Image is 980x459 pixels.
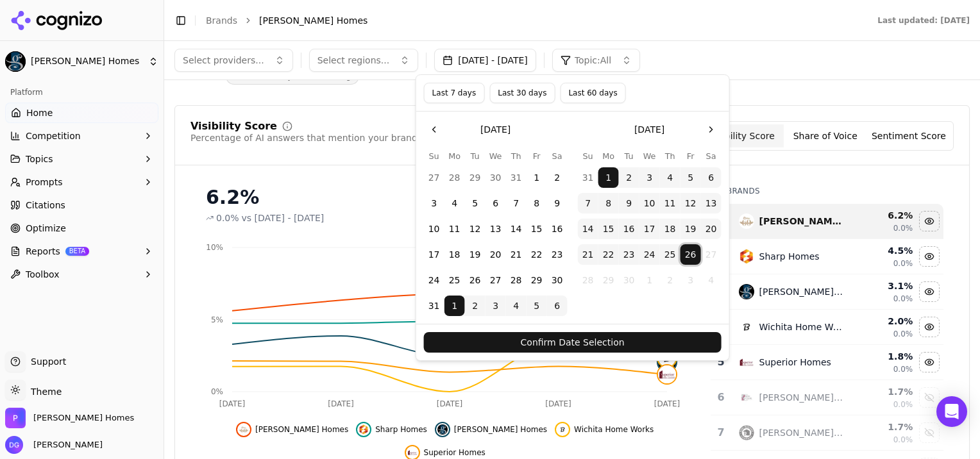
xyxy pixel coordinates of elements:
button: Monday, July 28th, 2025 [444,167,465,188]
button: Friday, August 15th, 2025 [527,219,547,239]
button: Wednesday, August 27th, 2025 [486,270,506,290]
button: Tuesday, August 19th, 2025 [465,244,486,265]
th: Friday [680,150,701,162]
button: Hide sharp homes data [919,246,940,267]
img: superior homes [739,355,754,370]
div: [PERSON_NAME] Homes [759,285,844,298]
button: Sunday, August 31st, 2025 [578,167,598,188]
img: nies homes [239,424,249,435]
span: Home [26,106,53,119]
button: Last 30 days [489,83,555,103]
div: 6 [716,390,725,405]
span: 0.0% [893,294,913,304]
button: Tuesday, September 2nd, 2025, selected [619,167,639,188]
tspan: [DATE] [219,399,246,408]
tr: 5superior homesSuperior Homes1.8%0.0%Hide superior homes data [711,345,943,380]
th: Monday [444,150,465,162]
button: Friday, September 5th, 2025, selected [527,296,547,316]
button: Prompts [5,172,158,192]
span: Topics [26,153,53,165]
button: Sunday, August 31st, 2025 [424,296,444,316]
div: [PERSON_NAME] Homes [759,391,844,404]
tspan: [DATE] [328,399,354,408]
span: Citations [26,199,65,212]
button: Visibility Score [700,124,784,147]
span: 0.0% [893,258,913,269]
button: Tuesday, August 5th, 2025 [465,193,486,213]
button: Sunday, September 7th, 2025, selected [578,193,598,213]
button: Monday, August 18th, 2025 [444,244,465,265]
span: 0.0% [893,364,913,374]
img: bob cook homes [739,390,754,405]
button: Go to the Previous Month [424,119,444,140]
a: Home [5,103,158,123]
div: Wichita Home Works [759,321,844,333]
span: Sharp Homes [375,424,427,435]
span: Select providers... [183,54,264,67]
button: Hide nies homes data [919,211,940,231]
div: 1.8 % [854,350,913,363]
img: robl construction [739,425,754,440]
button: Friday, August 1st, 2025 [527,167,547,188]
button: Thursday, August 7th, 2025 [506,193,527,213]
div: All Brands [709,186,943,196]
span: vs [DATE] - [DATE] [242,212,325,224]
button: Hide wichita home works data [555,422,654,437]
span: [PERSON_NAME] Homes [31,56,143,67]
span: Prompts [26,176,63,188]
img: Paul Gray Homes [5,408,26,428]
button: Saturday, September 6th, 2025, selected [701,167,722,188]
button: Thursday, September 25th, 2025, selected [660,244,680,265]
span: [PERSON_NAME] Homes [255,424,348,435]
button: Tuesday, September 2nd, 2025, selected [465,296,486,316]
button: Wednesday, September 17th, 2025, selected [639,219,660,239]
button: Sunday, July 27th, 2025 [424,167,444,188]
tspan: 0% [211,387,223,396]
th: Tuesday [619,150,639,162]
button: Open organization switcher [5,408,134,428]
img: superior homes [407,447,418,458]
img: paul gray homes [437,424,448,435]
button: Hide nies homes data [236,422,348,437]
div: 1.7 % [854,421,913,433]
button: Wednesday, September 3rd, 2025, selected [639,167,660,188]
button: Tuesday, July 29th, 2025 [465,167,486,188]
button: Monday, September 22nd, 2025, selected [598,244,619,265]
button: Friday, August 29th, 2025 [527,270,547,290]
div: Visibility Score [190,121,277,131]
button: Topics [5,149,158,169]
button: Wednesday, August 13th, 2025 [486,219,506,239]
button: Saturday, August 16th, 2025 [547,219,568,239]
img: nies homes [739,213,754,229]
th: Thursday [506,150,527,162]
div: Platform [5,82,158,103]
div: 6.2 % [854,209,913,222]
span: 0.0% [893,435,913,445]
div: Last updated: [DATE] [877,15,970,26]
button: Wednesday, July 30th, 2025 [486,167,506,188]
tr: 3paul gray homes[PERSON_NAME] Homes3.1%0.0%Hide paul gray homes data [711,274,943,310]
button: Saturday, August 9th, 2025 [547,193,568,213]
button: Tuesday, September 9th, 2025, selected [619,193,639,213]
button: Share of Voice [784,124,867,147]
button: Hide sharp homes data [356,422,427,437]
button: Thursday, September 4th, 2025, selected [506,296,527,316]
th: Tuesday [465,150,486,162]
img: Paul Gray Homes [5,51,26,72]
div: 2.0 % [854,315,913,328]
span: Toolbox [26,268,60,281]
button: Open user button [5,436,103,454]
span: [PERSON_NAME] Homes [259,14,367,27]
img: sharp homes [359,424,369,435]
tr: 7robl construction[PERSON_NAME] Construction1.7%0.0%Show robl construction data [711,415,943,451]
button: Sunday, August 24th, 2025 [424,270,444,290]
button: Wednesday, September 10th, 2025, selected [639,193,660,213]
span: Competition [26,129,81,142]
button: Wednesday, August 20th, 2025 [486,244,506,265]
button: Sunday, August 17th, 2025 [424,244,444,265]
button: Wednesday, September 24th, 2025, selected [639,244,660,265]
button: Wednesday, August 6th, 2025 [486,193,506,213]
button: Sunday, September 21st, 2025, selected [578,244,598,265]
button: Sentiment Score [867,124,950,147]
tspan: 5% [211,315,223,324]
